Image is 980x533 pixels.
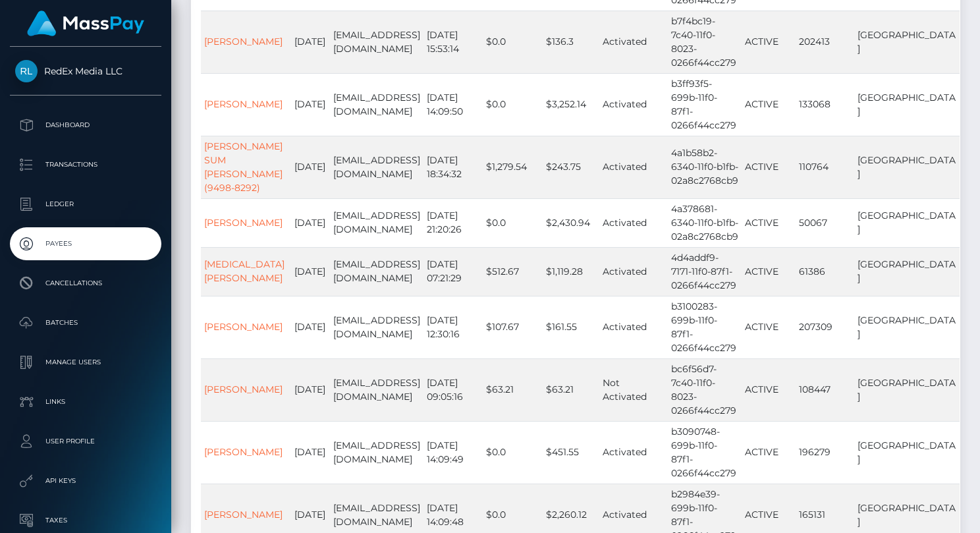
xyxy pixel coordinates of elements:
[15,273,156,293] p: Cancellations
[15,115,156,135] p: Dashboard
[204,446,283,458] a: [PERSON_NAME]
[668,11,742,73] td: b7f4bc19-7c40-11f0-8023-0266f44cc279
[854,198,960,247] td: [GEOGRAPHIC_DATA]
[796,198,854,247] td: 50067
[742,421,796,484] td: ACTIVE
[423,11,483,73] td: [DATE] 15:53:14
[854,73,960,136] td: [GEOGRAPHIC_DATA]
[423,358,483,421] td: [DATE] 09:05:16
[10,385,161,418] a: Links
[599,198,668,247] td: Activated
[543,11,599,73] td: $136.3
[668,296,742,358] td: b3100283-699b-11f0-87f1-0266f44cc279
[668,247,742,296] td: 4d4addf9-7171-11f0-87f1-0266f44cc279
[330,11,423,73] td: [EMAIL_ADDRESS][DOMAIN_NAME]
[483,136,543,198] td: $1,279.54
[668,421,742,484] td: b3090748-699b-11f0-87f1-0266f44cc279
[330,136,423,198] td: [EMAIL_ADDRESS][DOMAIN_NAME]
[10,109,161,142] a: Dashboard
[543,247,599,296] td: $1,119.28
[796,296,854,358] td: 207309
[330,421,423,484] td: [EMAIL_ADDRESS][DOMAIN_NAME]
[15,234,156,254] p: Payees
[204,36,283,47] a: [PERSON_NAME]
[10,188,161,221] a: Ledger
[423,296,483,358] td: [DATE] 12:30:16
[483,247,543,296] td: $512.67
[204,509,283,520] a: [PERSON_NAME]
[10,267,161,300] a: Cancellations
[668,358,742,421] td: bc6f56d7-7c40-11f0-8023-0266f44cc279
[668,198,742,247] td: 4a378681-6340-11f0-b1fb-02a8c2768cb9
[330,296,423,358] td: [EMAIL_ADDRESS][DOMAIN_NAME]
[291,358,330,421] td: [DATE]
[15,194,156,214] p: Ledger
[423,247,483,296] td: [DATE] 07:21:29
[599,11,668,73] td: Activated
[15,313,156,333] p: Batches
[742,358,796,421] td: ACTIVE
[742,198,796,247] td: ACTIVE
[742,11,796,73] td: ACTIVE
[291,421,330,484] td: [DATE]
[204,321,283,333] a: [PERSON_NAME]
[10,65,161,77] span: RedEx Media LLC
[423,421,483,484] td: [DATE] 14:09:49
[15,60,38,82] img: RedEx Media LLC
[10,464,161,497] a: API Keys
[668,73,742,136] td: b3ff93f5-699b-11f0-87f1-0266f44cc279
[10,227,161,260] a: Payees
[204,98,283,110] a: [PERSON_NAME]
[204,217,283,229] a: [PERSON_NAME]
[330,247,423,296] td: [EMAIL_ADDRESS][DOMAIN_NAME]
[599,358,668,421] td: Not Activated
[599,247,668,296] td: Activated
[543,136,599,198] td: $243.75
[15,352,156,372] p: Manage Users
[796,421,854,484] td: 196279
[483,296,543,358] td: $107.67
[854,358,960,421] td: [GEOGRAPHIC_DATA]
[423,136,483,198] td: [DATE] 18:34:32
[483,358,543,421] td: $63.21
[15,511,156,530] p: Taxes
[291,136,330,198] td: [DATE]
[854,11,960,73] td: [GEOGRAPHIC_DATA]
[291,296,330,358] td: [DATE]
[423,198,483,247] td: [DATE] 21:20:26
[796,136,854,198] td: 110764
[483,421,543,484] td: $0.0
[330,73,423,136] td: [EMAIL_ADDRESS][DOMAIN_NAME]
[204,258,285,284] a: [MEDICAL_DATA][PERSON_NAME]
[668,136,742,198] td: 4a1b58b2-6340-11f0-b1fb-02a8c2768cb9
[204,383,283,395] a: [PERSON_NAME]
[543,358,599,421] td: $63.21
[483,198,543,247] td: $0.0
[742,73,796,136] td: ACTIVE
[27,11,144,36] img: MassPay Logo
[15,432,156,451] p: User Profile
[543,198,599,247] td: $2,430.94
[291,247,330,296] td: [DATE]
[291,73,330,136] td: [DATE]
[543,421,599,484] td: $451.55
[543,73,599,136] td: $3,252.14
[599,73,668,136] td: Activated
[10,425,161,458] a: User Profile
[291,11,330,73] td: [DATE]
[599,296,668,358] td: Activated
[796,73,854,136] td: 133068
[423,73,483,136] td: [DATE] 14:09:50
[599,421,668,484] td: Activated
[291,198,330,247] td: [DATE]
[742,296,796,358] td: ACTIVE
[15,471,156,491] p: API Keys
[330,198,423,247] td: [EMAIL_ADDRESS][DOMAIN_NAME]
[854,247,960,296] td: [GEOGRAPHIC_DATA]
[742,247,796,296] td: ACTIVE
[10,148,161,181] a: Transactions
[854,296,960,358] td: [GEOGRAPHIC_DATA]
[483,11,543,73] td: $0.0
[796,358,854,421] td: 108447
[742,136,796,198] td: ACTIVE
